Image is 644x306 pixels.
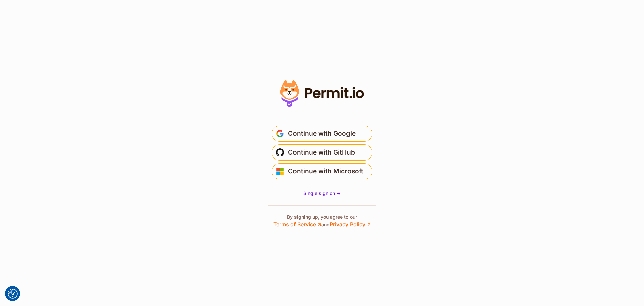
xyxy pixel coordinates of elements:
a: Privacy Policy ↗ [330,221,371,228]
span: Continue with Microsoft [288,166,363,177]
a: Single sign on -> [303,190,341,197]
p: By signing up, you agree to our and [273,214,371,228]
span: Single sign on -> [303,190,341,196]
span: Continue with Google [288,128,356,139]
img: Revisit consent button [8,289,18,299]
button: Continue with Google [272,126,372,142]
button: Consent Preferences [8,289,18,299]
span: Continue with GitHub [288,147,355,158]
a: Terms of Service ↗ [273,221,321,228]
button: Continue with GitHub [272,144,372,161]
button: Continue with Microsoft [272,163,372,179]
